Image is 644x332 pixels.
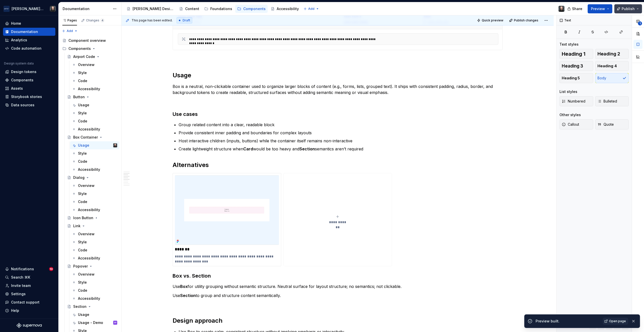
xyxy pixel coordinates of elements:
a: Analytics [3,36,55,44]
div: SP [114,320,116,325]
div: Accessibility [78,167,100,172]
button: Heading 2 [595,49,629,59]
div: Code [78,119,87,124]
a: Style [70,190,119,198]
div: Usage [78,103,89,108]
span: Numbered [562,99,585,104]
span: Publish [622,6,635,11]
div: Pages [62,18,77,22]
p: Use for utility grouping without semantic structure. Neutral surface for layout structure; no sem... [173,283,503,289]
div: Airport Code [73,54,95,59]
span: Open page [609,319,626,323]
h2: Usage [173,71,503,79]
div: Home [11,21,21,26]
span: Quick preview [482,18,503,22]
div: Components [11,78,33,83]
div: Overview [78,231,95,237]
button: Callout [559,119,593,129]
img: Teunis Vorsteveld [113,143,117,147]
a: Supernova Logo [17,323,42,328]
div: Usage [78,143,89,148]
button: Heading 1 [559,49,593,59]
a: Usage [70,311,119,319]
div: Changes [86,18,104,22]
a: Home [3,19,55,27]
div: Code [78,199,87,204]
a: Code [70,77,119,85]
div: Accessibility [78,207,100,212]
a: [PERSON_NAME] Design [125,5,176,13]
a: Usage [70,101,119,109]
div: Section [73,304,87,309]
div: Invite team [11,283,31,288]
p: Use to group and structure content semantically. [173,292,503,298]
button: Search ⌘K [3,273,55,281]
a: Accessibility [70,125,119,133]
a: Overview [70,230,119,238]
div: Code [78,288,87,293]
h2: Alternatives [173,161,503,169]
span: Preview [591,6,605,11]
button: Heading 4 [595,61,629,71]
div: Components [68,46,91,51]
span: Heading 4 [597,63,617,69]
p: Provide consistent inner padding and boundaries for complex layouts [179,130,503,136]
button: Help [3,307,55,315]
a: Code automation [3,44,55,52]
a: Box Container [65,133,119,141]
a: Accessibility [70,254,119,262]
div: Box Container [73,135,98,140]
div: Settings [11,291,26,296]
button: Share [565,4,586,13]
div: Link [73,223,80,228]
div: Accessibility [78,296,100,301]
span: Quote [597,122,614,127]
a: Icon Button [65,214,119,222]
p: Box is a neutral, non-clickable container used to organize larger blocks of content (e.g., forms,... [173,83,503,95]
span: Callout [562,122,579,127]
div: Data sources [11,103,34,108]
a: Design tokens [3,68,55,76]
a: Assets [3,84,55,92]
h3: Box vs. Section [173,272,503,279]
button: Publish changes [508,17,541,24]
button: Heading 5 [559,73,593,83]
a: Accessibility [70,206,119,214]
span: Share [572,6,582,11]
p: Host interactive children (inputs, buttons) while the container itself remains non-interactive [179,138,503,144]
a: Code [70,286,119,294]
div: Text styles [559,42,579,47]
div: Content [185,6,199,11]
div: [PERSON_NAME] Design [133,6,174,11]
img: Teunis Vorsteveld [558,6,565,12]
div: Dialog [73,175,85,180]
a: Storybook stories [3,93,55,101]
a: Style [70,149,119,157]
div: Code [78,159,87,164]
span: 1 [638,21,642,25]
a: Components [235,5,268,13]
div: Code automation [11,46,42,51]
div: Accessibility [78,127,100,132]
button: Publish [614,4,642,13]
a: Components [3,76,55,84]
div: Style [78,240,87,245]
div: Design tokens [11,69,36,74]
span: Bulleted [597,99,617,104]
button: Quick preview [475,17,506,24]
span: Heading 2 [597,51,620,56]
a: Link [65,222,119,230]
button: [PERSON_NAME] AirlinesTeunis Vorsteveld [1,3,57,14]
div: Page tree [125,4,301,14]
button: Preview [588,4,612,13]
a: Section [65,303,119,311]
span: 4 [100,18,104,22]
span: 10 [49,267,53,271]
img: Teunis Vorsteveld [50,6,56,12]
a: Accessibility [70,294,119,303]
a: Accessibility [269,5,301,13]
a: Dialog [65,174,119,182]
div: Storybook stories [11,94,42,99]
div: Components [243,6,266,11]
a: Usage - DemoSP [70,319,119,327]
